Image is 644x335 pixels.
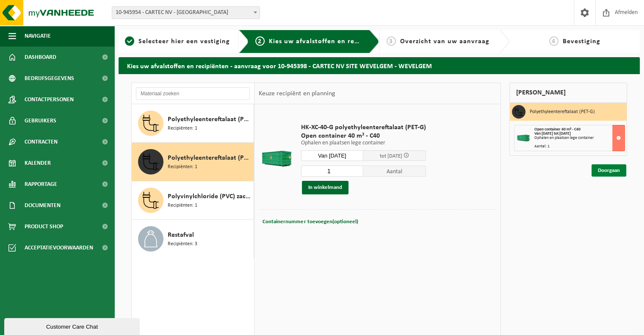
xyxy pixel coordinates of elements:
[4,316,141,335] iframe: chat widget
[136,87,250,100] input: Materiaal zoeken
[269,38,385,45] span: Kies uw afvalstoffen en recipiënten
[255,36,265,46] span: 2
[123,36,232,47] a: 1Selecteer hier een vestiging
[25,110,56,131] span: Gebruikers
[132,181,254,220] button: Polyvinylchloride (PVC) zacht, recycleerbaar Recipiënten: 1
[112,7,260,19] span: 10-945954 - CARTEC NV - VLEZENBEEK
[25,68,74,89] span: Bedrijfsgegevens
[138,38,230,45] span: Selecteer hier een vestiging
[25,237,93,258] span: Acceptatievoorwaarden
[509,83,627,103] div: [PERSON_NAME]
[380,153,402,159] span: tot [DATE]
[168,163,197,171] span: Recipiënten: 1
[301,140,426,146] p: Ophalen en plaatsen lege container
[25,216,63,237] span: Product Shop
[168,191,252,202] span: Polyvinylchloride (PVC) zacht, recycleerbaar
[112,6,260,19] span: 10-945954 - CARTEC NV - VLEZENBEEK
[549,36,558,46] span: 4
[530,105,595,119] h3: Polyethyleentereftalaat (PET-G)
[534,136,625,140] div: Ophalen en plaatsen lege container
[301,132,426,140] span: Open container 40 m³ - C40
[25,195,61,216] span: Documenten
[363,166,426,177] span: Aantal
[301,123,426,132] span: HK-XC-40-G polyethyleentereftalaat (PET-G)
[25,47,56,68] span: Dashboard
[168,240,197,248] span: Recipiënten: 3
[262,216,359,228] button: Containernummer toevoegen(optioneel)
[534,127,580,132] span: Open container 40 m³ - C40
[301,150,364,161] input: Selecteer datum
[132,104,254,143] button: Polyethyleentereftalaat (PET-A) Recipiënten: 1
[387,36,396,46] span: 3
[168,125,197,133] span: Recipiënten: 1
[119,57,640,74] h2: Kies uw afvalstoffen en recipiënten - aanvraag voor 10-945398 - CARTEC NV SITE WEVELGEM - WEVELGEM
[132,143,254,181] button: Polyethyleentereftalaat (PET-G) Recipiënten: 1
[168,230,194,240] span: Restafval
[132,220,254,258] button: Restafval Recipiënten: 3
[25,174,57,195] span: Rapportage
[400,38,489,45] span: Overzicht van uw aanvraag
[254,83,339,104] div: Keuze recipiënt en planning
[534,131,571,136] strong: Van [DATE] tot [DATE]
[263,219,358,224] span: Containernummer toevoegen(optioneel)
[25,89,74,110] span: Contactpersonen
[302,181,348,194] button: In winkelmand
[125,36,134,46] span: 1
[168,153,252,163] span: Polyethyleentereftalaat (PET-G)
[534,144,625,149] div: Aantal: 1
[25,152,51,174] span: Kalender
[168,114,252,125] span: Polyethyleentereftalaat (PET-A)
[168,202,197,210] span: Recipiënten: 1
[25,25,51,47] span: Navigatie
[591,164,626,177] a: Doorgaan
[25,131,58,152] span: Contracten
[563,38,600,45] span: Bevestiging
